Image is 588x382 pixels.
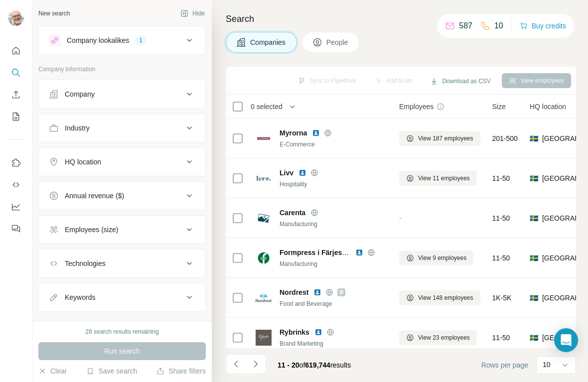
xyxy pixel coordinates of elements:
[418,333,470,342] span: View 23 employees
[418,254,466,262] span: View 9 employees
[280,339,387,348] div: Brand Marketing
[8,176,24,194] button: Use Surfe API
[399,251,473,265] button: View 9 employees
[65,157,101,167] div: HQ location
[280,327,309,337] span: Rybrinks
[530,293,538,303] span: 🇸🇪
[173,6,212,21] button: Hide
[226,12,576,26] h4: Search
[418,293,473,302] span: View 148 employees
[543,360,551,370] p: 10
[8,220,24,238] button: Feedback
[67,35,129,45] div: Company lookalikes
[459,20,472,32] p: 587
[530,173,538,183] span: 🇸🇪
[492,213,510,223] span: 11-50
[520,19,566,33] button: Buy credits
[246,354,266,374] button: Navigate to next page
[418,134,473,143] span: View 187 employees
[256,250,272,266] img: Logo of Formpress i Färjestaden AB
[278,361,299,369] span: 11 - 20
[86,366,137,376] button: Save search
[65,191,124,201] div: Annual revenue ($)
[355,249,363,256] img: LinkedIn logo
[65,258,106,268] div: Technologies
[305,361,330,369] span: 619,744
[492,173,510,183] span: 11-50
[226,354,246,374] button: Navigate to previous page
[8,108,24,126] button: My lists
[250,37,287,47] span: Companies
[399,131,480,146] button: View 187 employees
[256,210,272,226] img: Logo of Carenta
[135,36,147,45] div: 1
[280,249,372,256] span: Formpress i Färjestaden AB
[256,330,272,346] img: Logo of Rybrinks
[280,168,294,178] span: Livv
[8,10,24,26] img: Avatar
[39,28,205,52] button: Company lookalikes1
[494,20,503,32] p: 10
[8,154,24,172] button: Use Surfe on LinkedIn
[280,208,305,218] span: Carenta
[492,102,506,112] span: Size
[156,366,206,376] button: Share filters
[280,287,308,297] span: Nordrest
[399,171,477,186] button: View 11 employees
[8,64,24,82] button: Search
[65,225,118,235] div: Employees (size)
[39,218,205,242] button: Employees (size)
[530,213,538,223] span: 🇸🇪
[256,130,272,146] img: Logo of Myrorna
[399,290,480,305] button: View 148 employees
[280,259,387,268] div: Manufacturing
[313,288,321,296] img: LinkedIn logo
[298,169,306,177] img: LinkedIn logo
[39,150,205,174] button: HQ location
[256,170,272,186] img: Logo of Livv
[38,366,67,376] button: Clear
[280,220,387,229] div: Manufacturing
[8,42,24,60] button: Quick start
[492,333,510,343] span: 11-50
[314,328,322,336] img: LinkedIn logo
[554,328,578,352] div: Open Intercom Messenger
[39,82,205,106] button: Company
[280,140,387,149] div: E-Commerce
[492,293,512,303] span: 1K-5K
[530,133,538,143] span: 🇸🇪
[65,123,90,133] div: Industry
[492,253,510,263] span: 11-50
[280,128,307,138] span: Myrorna
[39,252,205,275] button: Technologies
[530,253,538,263] span: 🇸🇪
[399,102,434,112] span: Employees
[399,214,402,222] span: -
[38,9,70,18] div: New search
[256,290,272,306] img: Logo of Nordrest
[492,133,518,143] span: 201-500
[39,184,205,208] button: Annual revenue ($)
[481,360,528,370] span: Rows per page
[65,89,95,99] div: Company
[423,74,497,89] button: Download as CSV
[299,361,305,369] span: of
[39,285,205,309] button: Keywords
[85,327,158,336] div: 28 search results remaining
[530,333,538,343] span: 🇸🇪
[418,174,470,183] span: View 11 employees
[399,330,477,345] button: View 23 employees
[38,65,206,74] p: Company information
[278,361,351,369] span: results
[8,86,24,104] button: Enrich CSV
[280,299,387,308] div: Food and Beverage
[530,102,566,112] span: HQ location
[39,116,205,140] button: Industry
[251,102,283,112] span: 0 selected
[65,292,95,302] div: Keywords
[312,129,320,137] img: LinkedIn logo
[8,198,24,216] button: Dashboard
[326,37,349,47] span: People
[280,180,387,189] div: Hospitality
